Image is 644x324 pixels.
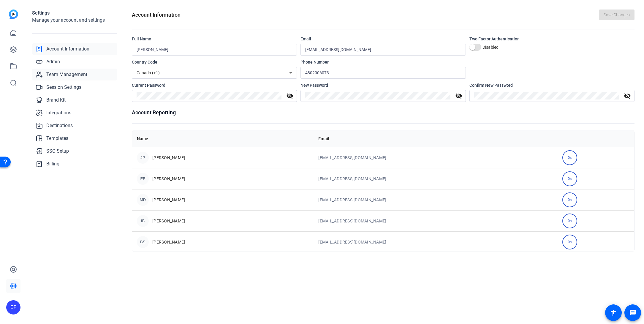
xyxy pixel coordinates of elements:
td: [EMAIL_ADDRESS][DOMAIN_NAME] [314,231,558,252]
a: Brand Kit [32,94,117,106]
h1: Settings [32,10,117,17]
span: Templates [46,135,68,142]
td: [EMAIL_ADDRESS][DOMAIN_NAME] [314,147,558,168]
a: Billing [32,158,117,170]
span: Canada (+1) [137,70,160,75]
span: Billing [46,160,59,167]
span: [PERSON_NAME] [152,155,185,161]
div: Full Name [132,36,297,42]
a: Integrations [32,107,117,119]
div: Confirm New Password [469,82,634,88]
td: [EMAIL_ADDRESS][DOMAIN_NAME] [314,210,558,231]
input: Enter your name... [137,46,292,53]
div: 0s [562,214,577,228]
label: Disabled [481,44,499,50]
div: 0s [562,235,577,249]
div: 0s [562,150,577,165]
mat-icon: visibility_off [283,92,297,99]
h1: Account Information [132,11,181,19]
div: Current Password [132,82,297,88]
mat-icon: accessibility [610,309,617,316]
h1: Account Reporting [132,108,634,117]
span: [PERSON_NAME] [152,176,185,182]
td: [EMAIL_ADDRESS][DOMAIN_NAME] [314,168,558,189]
td: [EMAIL_ADDRESS][DOMAIN_NAME] [314,189,558,210]
a: Templates [32,132,117,144]
input: Enter your email... [305,46,461,53]
a: Account Information [32,43,117,55]
img: blue-gradient.svg [9,10,18,19]
span: [PERSON_NAME] [152,239,185,245]
h2: Manage your account and settings [32,17,117,24]
a: Session Settings [32,81,117,93]
input: Enter your phone number... [305,69,461,76]
span: SSO Setup [46,148,69,155]
div: Country Code [132,59,297,65]
span: Team Management [46,71,87,78]
th: Name [132,130,314,147]
div: New Password [300,82,466,88]
span: Integrations [46,109,71,116]
span: Account Information [46,45,89,53]
mat-icon: visibility_off [620,92,634,99]
a: Destinations [32,120,117,132]
span: Session Settings [46,84,81,91]
div: 0s [562,171,577,186]
div: BS [137,236,149,248]
div: EF [6,300,20,314]
span: Destinations [46,122,73,129]
span: [PERSON_NAME] [152,218,185,224]
a: Admin [32,56,117,68]
div: EF [137,173,149,185]
a: Team Management [32,69,117,80]
th: Email [314,130,558,147]
div: Phone Number [300,59,466,65]
span: Brand Kit [46,97,66,104]
span: Admin [46,58,60,65]
div: Email [300,36,466,42]
mat-icon: visibility_off [452,92,466,99]
div: Two Factor Authentication [469,36,634,42]
div: 0s [562,192,577,207]
div: JP [137,152,149,164]
span: [PERSON_NAME] [152,197,185,203]
div: IB [137,215,149,227]
mat-icon: message [629,309,636,316]
div: MD [137,194,149,206]
a: SSO Setup [32,145,117,157]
